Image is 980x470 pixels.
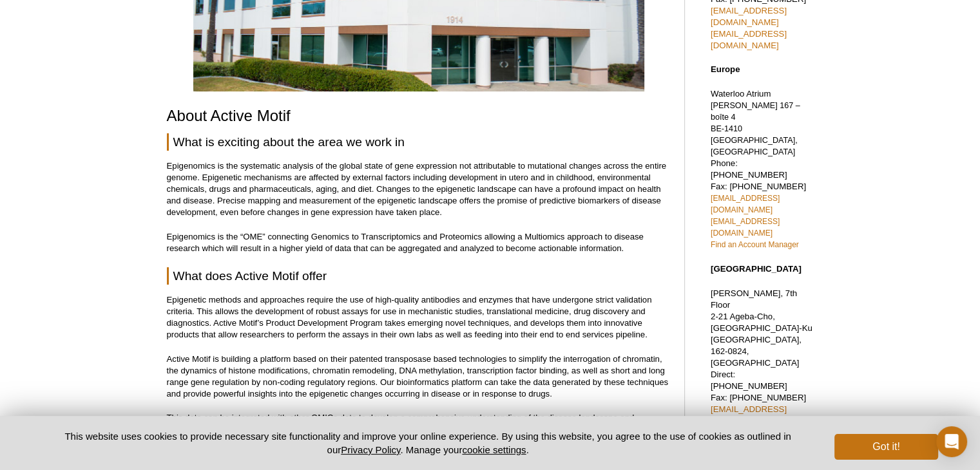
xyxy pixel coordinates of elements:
[167,160,671,218] p: Epigenomics is the systematic analysis of the global state of gene expression not attributable to...
[711,194,780,214] a: [EMAIL_ADDRESS][DOMAIN_NAME]
[167,294,671,341] p: Epigenetic methods and approaches require the use of high-quality antibodies and enzymes that hav...
[711,6,787,27] a: [EMAIL_ADDRESS][DOMAIN_NAME]
[711,88,814,250] p: Waterloo Atrium Phone: [PHONE_NUMBER] Fax: [PHONE_NUMBER]
[167,412,671,435] p: This data can be integrated with other OMICs data to develop a comprehensive understanding of the...
[711,288,814,427] p: [PERSON_NAME], 7th Floor 2-21 Ageba-Cho, [GEOGRAPHIC_DATA]-Ku [GEOGRAPHIC_DATA], 162-0824, [GEOGR...
[711,404,787,426] a: [EMAIL_ADDRESS][DOMAIN_NAME]
[167,353,671,400] p: Active Motif is building a platform based on their patented transposase based technologies to sim...
[711,64,740,74] strong: Europe
[341,444,400,455] a: Privacy Policy
[167,133,671,151] h2: What is exciting about the area we work in
[711,264,802,274] strong: [GEOGRAPHIC_DATA]
[834,434,937,460] button: Got it!
[167,267,671,285] h2: What does Active Motif offer
[167,108,671,126] h1: About Active Motif
[167,231,671,254] p: Epigenomics is the “OME” connecting Genomics to Transcriptomics and Proteomics allowing a Multiom...
[711,240,799,249] a: Find an Account Manager
[43,429,814,456] p: This website uses cookies to provide necessary site functionality and improve your online experie...
[462,444,526,455] button: cookie settings
[936,426,967,457] div: Open Intercom Messenger
[711,101,800,156] span: [PERSON_NAME] 167 – boîte 4 BE-1410 [GEOGRAPHIC_DATA], [GEOGRAPHIC_DATA]
[711,29,787,50] a: [EMAIL_ADDRESS][DOMAIN_NAME]
[711,217,780,238] a: [EMAIL_ADDRESS][DOMAIN_NAME]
